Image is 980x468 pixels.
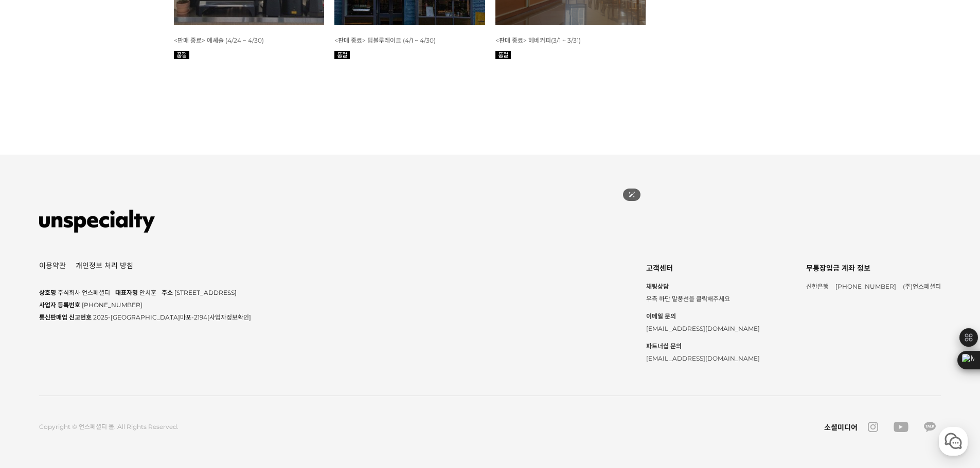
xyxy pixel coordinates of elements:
a: 설정 [133,326,198,351]
a: instagram [863,422,883,432]
span: 2025-[GEOGRAPHIC_DATA]마포-2194 [93,313,251,321]
div: 소셜미디어 [824,422,858,432]
strong: 채팅상담 [646,280,760,293]
span: 대표자명 [115,289,138,296]
a: kakao [919,422,941,432]
span: 설정 [159,341,171,349]
span: 주식회사 언스페셜티 [58,289,110,296]
img: 언스페셜티 몰 [39,206,155,237]
span: 대화 [94,342,106,350]
span: (주)언스페셜티 [903,283,941,290]
img: 품절 [334,51,350,59]
img: 품절 [174,51,189,59]
a: 대화 [68,326,133,351]
span: [EMAIL_ADDRESS][DOMAIN_NAME] [646,354,760,362]
span: 통신판매업 신고번호 [39,313,92,321]
a: 홈 [3,326,68,351]
a: <판매 종료> 헤베커피(3/1 ~ 3/31) [495,36,581,44]
strong: 이메일 문의 [646,310,760,323]
span: 사업자 등록번호 [39,301,80,309]
span: 우측 하단 말풍선을 클릭해주세요 [646,295,730,303]
div: 무통장입금 계좌 정보 [806,261,941,275]
div: 고객센터 [646,261,760,275]
a: 개인정보 처리 방침 [76,262,133,269]
span: [EMAIL_ADDRESS][DOMAIN_NAME] [646,325,760,332]
a: <판매 종료> 딥블루레이크 (4/1 ~ 4/30) [334,36,436,44]
img: 품절 [495,51,511,59]
span: [PHONE_NUMBER] [82,301,142,309]
a: [사업자정보확인] [207,313,251,321]
span: 신한은행 [806,283,829,290]
a: <판매 종료> 예셰숄 (4/24 ~ 4/30) [174,36,264,44]
span: 홈 [32,341,39,349]
span: 주소 [162,289,173,296]
span: [STREET_ADDRESS] [174,289,237,296]
strong: 파트너십 문의 [646,340,760,352]
a: youtube [888,422,914,432]
span: 안치훈 [139,289,156,296]
span: [PHONE_NUMBER] [835,283,896,290]
span: 상호명 [39,289,56,296]
div: Copyright © 언스페셜티 몰. All Rights Reserved. [39,422,179,432]
a: 이용약관 [39,262,66,269]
